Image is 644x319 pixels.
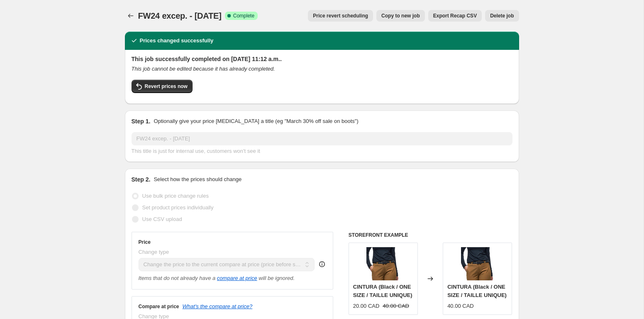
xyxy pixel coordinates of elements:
h2: This job successfully completed on [DATE] 11:12 a.m.. [132,55,512,63]
span: CINTURA (Black / ONE SIZE / TAILLE UNIQUE) [447,284,507,298]
span: This title is just for internal use, customers won't see it [132,148,260,154]
button: What's the compare at price? [183,303,253,309]
span: Price revert scheduling [313,12,368,19]
button: Price change jobs [125,10,137,22]
div: 40.00 CAD [447,302,474,310]
span: Revert prices now [145,83,188,90]
img: file_60_80x.jpg [461,247,494,280]
input: 30% off holiday sale [132,132,512,145]
span: Complete [233,12,254,19]
button: Delete job [485,10,519,22]
span: Set product prices individually [142,204,214,211]
span: Delete job [490,12,514,19]
span: Export Recap CSV [433,12,477,19]
button: Copy to new job [376,10,425,22]
button: compare at price [217,275,257,281]
h2: Prices changed successfully [140,37,214,45]
h2: Step 2. [132,175,151,184]
p: Select how the prices should change [154,175,242,184]
span: Change type [139,249,169,255]
h6: STOREFRONT EXAMPLE [349,232,512,238]
p: Optionally give your price [MEDICAL_DATA] a title (eg "March 30% off sale on boots") [154,117,358,125]
span: Use bulk price change rules [142,193,209,199]
span: Copy to new job [381,12,420,19]
strike: 40.00 CAD [383,302,409,310]
h2: Step 1. [132,117,151,125]
span: Use CSV upload [142,216,182,222]
img: file_60_80x.jpg [366,247,400,280]
i: will be ignored. [259,275,295,281]
button: Revert prices now [132,80,193,93]
h3: Compare at price [139,303,179,310]
i: This job cannot be edited because it has already completed. [132,66,275,72]
button: Price revert scheduling [308,10,373,22]
i: Items that do not already have a [139,275,216,281]
span: FW24 excep. - [DATE] [138,11,222,20]
h3: Price [139,239,151,245]
div: 20.00 CAD [353,302,380,310]
div: help [318,260,326,268]
button: Export Recap CSV [428,10,482,22]
span: CINTURA (Black / ONE SIZE / TAILLE UNIQUE) [353,284,412,298]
